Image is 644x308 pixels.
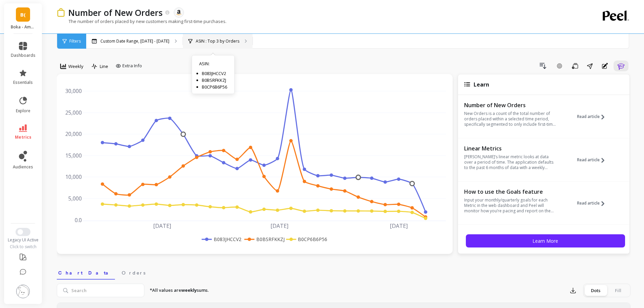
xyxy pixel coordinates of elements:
[57,8,65,17] img: header icon
[196,39,239,44] p: ASIN : Top 3 by Orders
[11,53,35,58] span: dashboards
[181,287,197,293] strong: weekly
[464,102,557,109] p: Number of New Orders
[68,7,163,18] p: Number of New Orders
[464,197,557,214] p: Input your monthly/quarterly goals for each Metric in the web dashboard and Peel will monitor how...
[466,234,625,247] button: Learn More
[4,244,42,250] div: Click to switch
[16,285,30,298] img: profile picture
[464,111,557,127] p: New Orders is a count of the total number of orders placed within a selected time period, specifi...
[532,238,558,244] span: Learn More
[577,101,610,132] button: Read article
[68,63,84,70] span: Weekly
[13,164,33,170] span: audiences
[577,200,600,206] span: Read article
[20,11,26,19] span: B(
[11,24,35,30] p: Boka - Amazon (Essor)
[4,237,42,243] div: Legacy UI Active
[69,39,81,44] span: Filters
[100,63,108,70] span: Line
[57,18,226,24] p: The number of orders placed by new customers making first-time purchases.
[122,269,145,276] span: Orders
[150,287,209,294] p: *All values are sums.
[577,144,610,175] button: Read article
[122,63,142,69] span: Extra Info
[176,9,182,16] img: api.amazon.svg
[16,228,30,236] button: Switch to New UI
[100,39,169,44] p: Custom Date Range, [DATE] - [DATE]
[607,285,629,296] div: Fill
[464,145,557,152] p: Linear Metrics
[585,285,607,296] div: Dots
[474,81,489,88] span: Learn
[577,114,600,119] span: Read article
[464,154,557,170] p: [PERSON_NAME]’s linear metric looks at data over a period of time. The application defaults to th...
[15,135,31,140] span: metrics
[577,157,600,163] span: Read article
[57,264,630,280] nav: Tabs
[16,108,30,114] span: explore
[57,284,144,297] input: Search
[13,80,33,85] span: essentials
[58,269,114,276] span: Chart Data
[577,188,610,219] button: Read article
[464,188,557,195] p: How to use the Goals feature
